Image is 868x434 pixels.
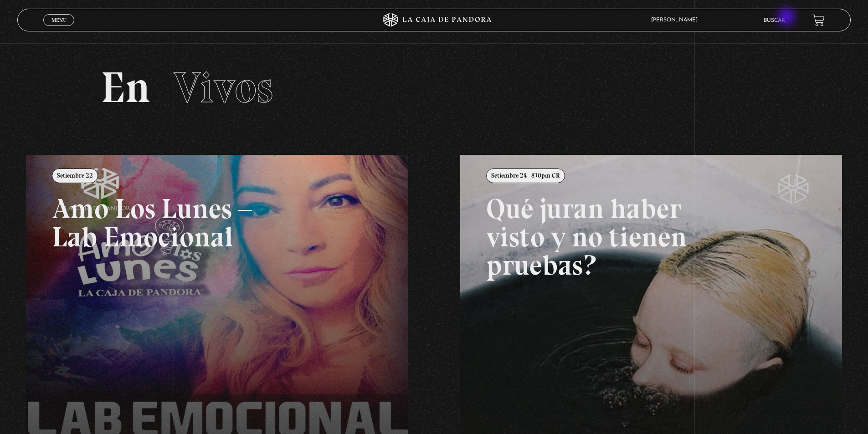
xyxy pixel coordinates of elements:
a: Buscar [764,18,785,23]
span: Menu [51,17,67,23]
span: Vivos [174,61,273,113]
a: View your shopping cart [812,14,825,26]
span: [PERSON_NAME] [647,17,707,23]
h2: En [101,66,767,109]
span: Cerrar [48,25,70,31]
